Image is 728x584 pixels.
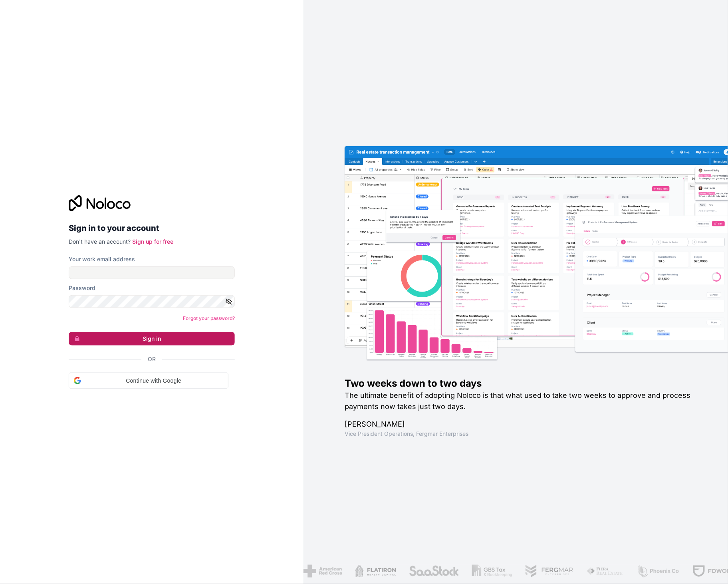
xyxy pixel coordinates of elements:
img: /assets/flatiron-C8eUkumj.png [355,565,397,578]
img: /assets/phoenix-BREaitsQ.png [637,565,680,578]
h1: Two weeks down to two days [345,377,702,390]
img: /assets/fiera-fwj2N5v4.png [587,565,624,578]
span: Or [148,355,156,363]
img: /assets/american-red-cross-BAupjrZR.png [303,565,342,578]
h1: [PERSON_NAME] [345,419,702,430]
span: Continue with Google [84,377,223,385]
a: Sign up for free [132,238,173,245]
span: Don't have an account? [69,238,131,245]
input: Password [69,295,235,308]
h1: Vice President Operations , Fergmar Enterprises [345,430,702,438]
input: Email address [69,266,235,279]
a: Forgot your password? [183,315,235,321]
button: Sign in [69,332,235,346]
h2: The ultimate benefit of adopting Noloco is that what used to take two weeks to approve and proces... [345,390,702,412]
label: Password [69,284,95,292]
h2: Sign in to your account [69,221,235,235]
img: /assets/gbstax-C-GtDUiK.png [472,565,513,578]
div: Continue with Google [69,373,228,389]
img: /assets/saastock-C6Zbiodz.png [409,565,459,578]
img: /assets/fergmar-CudnrXN5.png [525,565,574,578]
label: Your work email address [69,255,135,263]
